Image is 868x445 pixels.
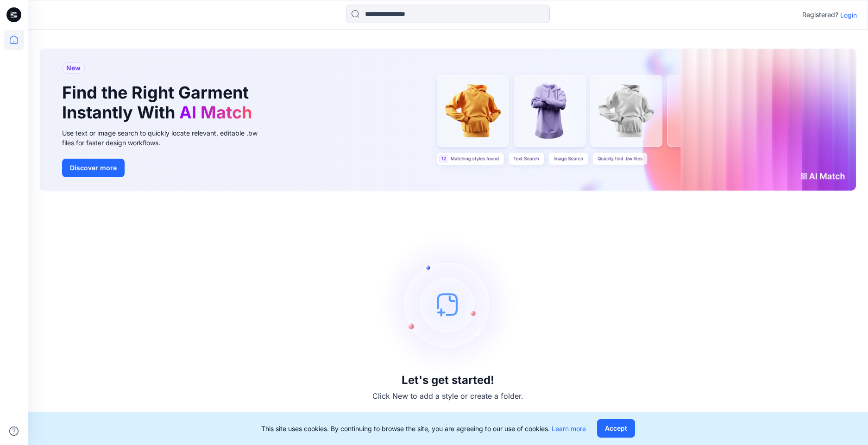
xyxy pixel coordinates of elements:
[62,128,270,148] div: Use text or image search to quickly locate relevant, editable .bw files for faster design workflows.
[62,159,125,177] button: Discover more
[597,419,635,438] button: Accept
[802,9,838,20] p: Registered?
[372,390,523,402] p: Click New to add a style or create a folder.
[261,424,586,433] p: This site uses cookies. By continuing to browse the site, you are agreeing to our use of cookies.
[552,425,586,433] a: Learn more
[62,83,257,123] h1: Find the Right Garment Instantly With
[66,62,81,74] span: New
[179,102,252,123] span: AI Match
[402,374,494,387] h3: Let's get started!
[840,10,857,20] p: Login
[378,235,517,374] img: empty-state-image.svg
